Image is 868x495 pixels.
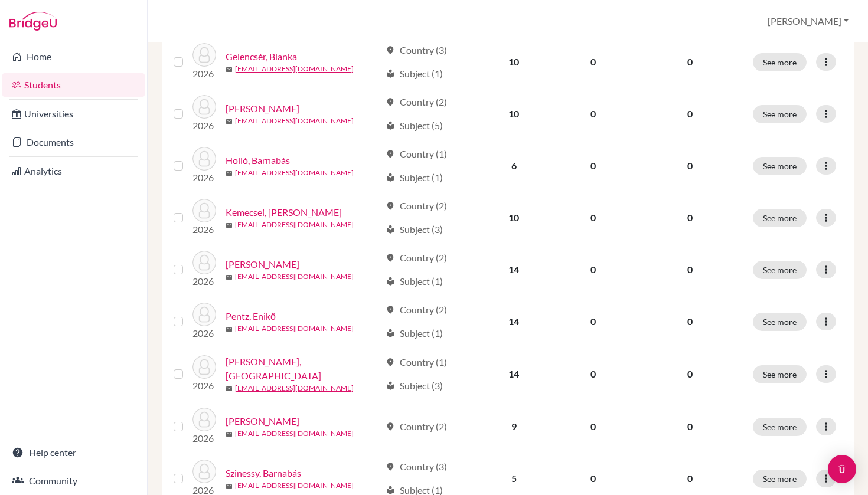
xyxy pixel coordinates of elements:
[192,95,216,119] img: Háry, Laura
[235,116,354,126] a: [EMAIL_ADDRESS][DOMAIN_NAME]
[386,486,395,495] span: local_library
[192,303,216,326] img: Pentz, Enikő
[226,414,299,428] a: [PERSON_NAME]
[641,107,739,121] p: 0
[553,401,634,453] td: 0
[641,367,739,381] p: 0
[553,244,634,296] td: 0
[386,326,443,340] div: Subject (1)
[226,385,233,392] span: mail
[386,222,443,237] div: Subject (3)
[762,10,854,32] button: [PERSON_NAME]
[192,326,216,340] p: 2026
[753,105,807,123] button: See more
[192,222,216,237] p: 2026
[226,483,233,490] span: mail
[553,296,634,348] td: 0
[192,355,216,379] img: Péterffy, Dóra
[9,12,57,31] img: Bridge-U
[235,323,354,334] a: [EMAIL_ADDRESS][DOMAIN_NAME]
[475,192,553,244] td: 10
[386,45,395,55] span: location_on
[226,205,342,219] a: Kemecsei, [PERSON_NAME]
[641,263,739,277] p: 0
[226,118,233,125] span: mail
[192,171,216,185] p: 2026
[475,140,553,192] td: 6
[235,219,354,230] a: [EMAIL_ADDRESS][DOMAIN_NAME]
[386,173,395,182] span: local_library
[235,383,354,394] a: [EMAIL_ADDRESS][DOMAIN_NAME]
[235,271,354,282] a: [EMAIL_ADDRESS][DOMAIN_NAME]
[386,274,443,289] div: Subject (1)
[475,348,553,401] td: 14
[235,168,354,178] a: [EMAIL_ADDRESS][DOMAIN_NAME]
[226,431,233,438] span: mail
[2,159,145,183] a: Analytics
[386,303,447,317] div: Country (2)
[641,211,739,225] p: 0
[386,305,395,314] span: location_on
[386,67,443,81] div: Subject (1)
[553,348,634,401] td: 0
[192,251,216,274] img: Kosztolányi, Niki
[2,469,145,493] a: Community
[475,296,553,348] td: 14
[226,274,233,281] span: mail
[386,379,443,393] div: Subject (3)
[192,199,216,222] img: Kemecsei, Aron
[386,225,395,234] span: local_library
[235,480,354,491] a: [EMAIL_ADDRESS][DOMAIN_NAME]
[386,462,395,471] span: location_on
[386,119,443,133] div: Subject (5)
[386,329,395,338] span: local_library
[753,53,807,71] button: See more
[828,455,856,483] div: Open Intercom Messenger
[386,121,395,130] span: local_library
[753,418,807,436] button: See more
[192,408,216,431] img: Szabó-Szentgyörgyi, Péter
[475,244,553,296] td: 14
[753,313,807,331] button: See more
[226,257,299,271] a: [PERSON_NAME]
[753,209,807,227] button: See more
[192,460,216,483] img: Szinessy, Barnabás
[226,101,299,116] a: [PERSON_NAME]
[386,422,395,431] span: location_on
[753,470,807,488] button: See more
[641,55,739,69] p: 0
[386,43,447,57] div: Country (3)
[475,88,553,140] td: 10
[386,149,395,159] span: location_on
[553,88,634,140] td: 0
[2,441,145,464] a: Help center
[192,379,216,393] p: 2026
[235,428,354,439] a: [EMAIL_ADDRESS][DOMAIN_NAME]
[386,460,447,474] div: Country (3)
[226,50,297,64] a: Gelencsér, Blanka
[641,159,739,173] p: 0
[386,147,447,161] div: Country (1)
[753,365,807,383] button: See more
[226,66,233,73] span: mail
[386,95,447,109] div: Country (2)
[386,201,395,211] span: location_on
[386,358,395,367] span: location_on
[386,199,447,213] div: Country (2)
[386,69,395,78] span: local_library
[226,309,276,323] a: Pentz, Enikő
[192,43,216,67] img: Gelencsér, Blanka
[192,431,216,445] p: 2026
[192,274,216,289] p: 2026
[192,147,216,171] img: Holló, Barnabás
[386,251,447,265] div: Country (2)
[386,171,443,185] div: Subject (1)
[226,355,380,383] a: [PERSON_NAME], [GEOGRAPHIC_DATA]
[475,401,553,453] td: 9
[226,153,290,168] a: Holló, Barnabás
[235,64,354,74] a: [EMAIL_ADDRESS][DOMAIN_NAME]
[386,381,395,391] span: local_library
[553,140,634,192] td: 0
[386,419,447,434] div: Country (2)
[753,261,807,279] button: See more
